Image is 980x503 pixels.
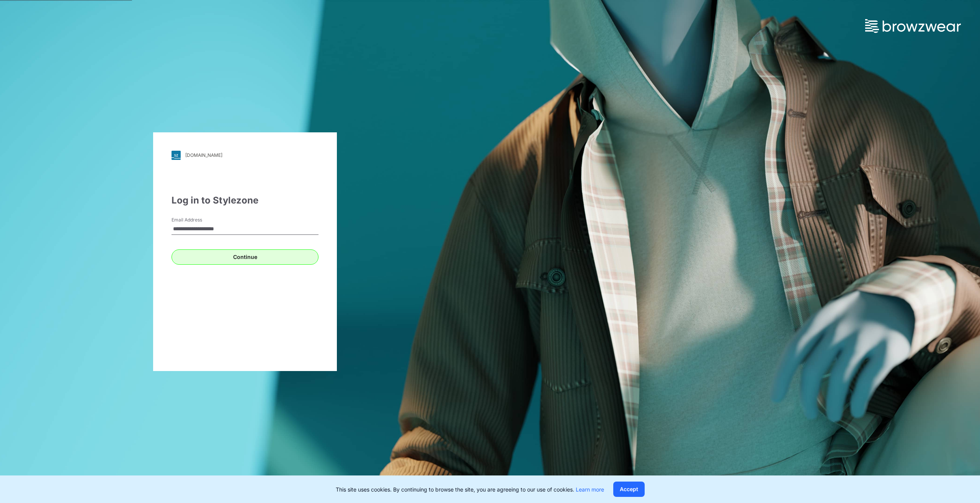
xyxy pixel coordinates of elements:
[171,194,318,207] div: Log in to Stylezone
[171,151,181,160] img: svg+xml;base64,PHN2ZyB3aWR0aD0iMjgiIGhlaWdodD0iMjgiIHZpZXdCb3g9IjAgMCAyOCAyOCIgZmlsbD0ibm9uZSIgeG...
[185,152,222,158] div: [DOMAIN_NAME]
[865,19,961,33] img: browzwear-logo.73288ffb.svg
[336,485,604,493] p: This site uses cookies. By continuing to browse the site, you are agreeing to our use of cookies.
[171,151,318,160] a: [DOMAIN_NAME]
[171,217,225,223] label: Email Address
[171,249,318,265] button: Continue
[576,486,604,493] a: Learn more
[613,482,645,497] button: Accept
